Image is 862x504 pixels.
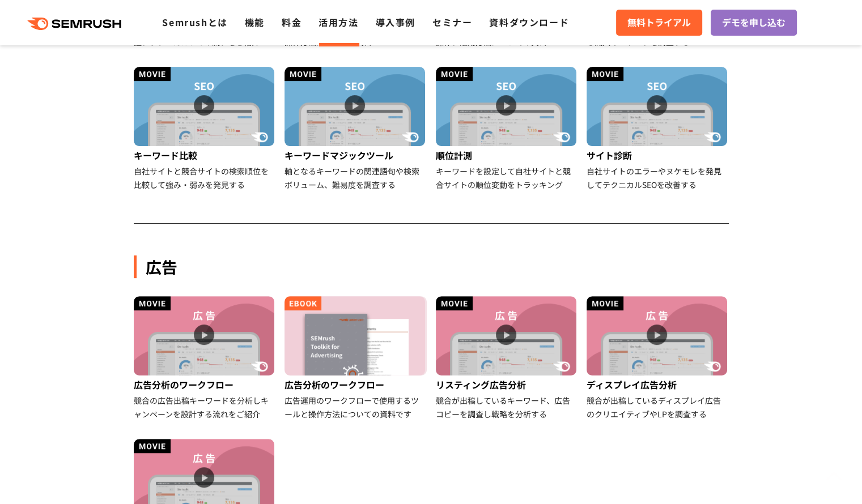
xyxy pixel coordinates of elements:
a: キーワードマジックツール 軸となるキーワードの関連語句や検索ボリューム、難易度を調査する [284,67,427,191]
a: デモを申し込む [711,10,797,36]
div: リスティング広告分析 [436,375,578,394]
div: 広告 [134,255,729,278]
div: キーワード比較 [134,146,276,164]
a: 広告分析のワークフロー 競合の広告出稿キーワードを分析しキャンペーンを設計する流れをご紹介 [134,296,276,421]
span: デモを申し込む [722,15,785,30]
div: 自社サイトと競合サイトの検索順位を比較して強み・弱みを発見する [134,164,276,191]
a: 機能 [245,15,265,29]
a: 導入事例 [376,15,415,29]
div: キーワードを設定して自社サイトと競合サイトの順位変動をトラッキング [436,164,578,191]
a: 順位計測 キーワードを設定して自社サイトと競合サイトの順位変動をトラッキング [436,67,578,191]
div: 自社サイトのエラーやヌケモレを発見してテクニカルSEOを改善する [587,164,729,191]
div: 競合が出稿しているキーワード、広告コピーを調査し戦略を分析する [436,394,578,421]
div: 広告運用のワークフローで使用するツールと操作方法についての資料です [284,394,427,421]
div: サイト診断 [587,146,729,164]
div: 軸となるキーワードの関連語句や検索ボリューム、難易度を調査する [284,164,427,191]
div: 競合が出稿しているディスプレイ広告のクリエイティブやLPを調査する [587,394,729,421]
a: キーワード比較 自社サイトと競合サイトの検索順位を比較して強み・弱みを発見する [134,67,276,191]
span: 無料トライアル [627,15,691,30]
a: Semrushとは [162,15,227,29]
a: 活用方法 [319,15,358,29]
a: セミナー [432,15,472,29]
a: ディスプレイ広告分析 競合が出稿しているディスプレイ広告のクリエイティブやLPを調査する [587,296,729,421]
a: リスティング広告分析 競合が出稿しているキーワード、広告コピーを調査し戦略を分析する [436,296,578,421]
a: 資料ダウンロード [489,15,569,29]
div: ディスプレイ広告分析 [587,375,729,394]
div: 競合の広告出稿キーワードを分析しキャンペーンを設計する流れをご紹介 [134,394,276,421]
a: 無料トライアル [616,10,702,36]
a: サイト診断 自社サイトのエラーやヌケモレを発見してテクニカルSEOを改善する [587,67,729,191]
div: 広告分析のワークフロー [134,375,276,394]
div: 順位計測 [436,146,578,164]
div: キーワードマジックツール [284,146,427,164]
a: 料金 [282,15,302,29]
a: 広告分析のワークフロー 広告運用のワークフローで使用するツールと操作方法についての資料です [284,296,427,421]
div: 広告分析のワークフロー [284,375,427,394]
